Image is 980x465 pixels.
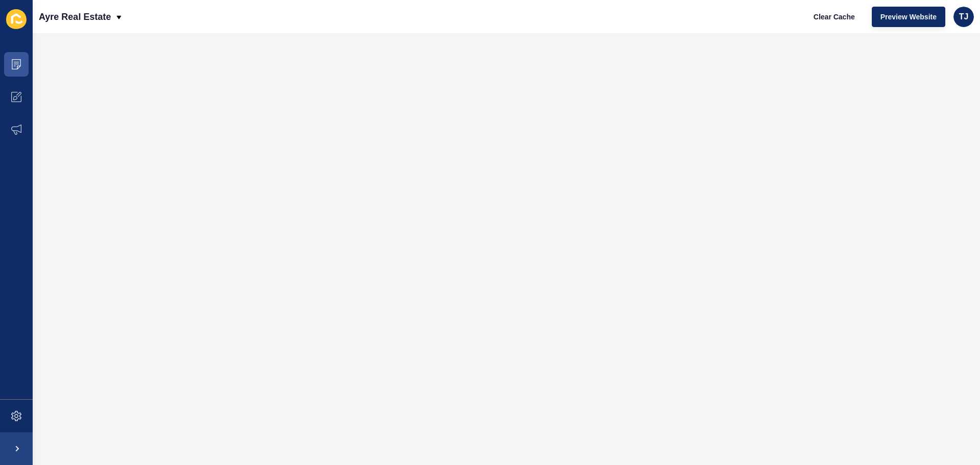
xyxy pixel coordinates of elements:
p: Ayre Real Estate [39,4,111,30]
button: Clear Cache [805,7,864,27]
span: Clear Cache [814,12,855,22]
span: Preview Website [880,12,937,22]
span: TJ [959,12,969,22]
button: Preview Website [872,7,945,27]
